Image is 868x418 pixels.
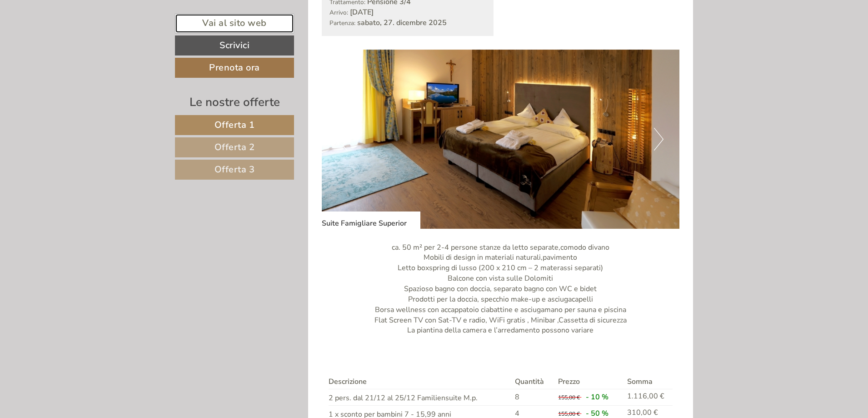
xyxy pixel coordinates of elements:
[586,392,609,402] span: - 10 %
[175,94,294,111] div: Le nostre offerte
[14,44,138,50] small: 15:08
[338,128,347,151] button: Previous
[654,128,663,151] button: Next
[215,141,255,153] span: Offerta 2
[309,236,359,256] button: Invia
[7,25,142,52] div: Buon giorno, come possiamo aiutarla?
[554,375,624,389] th: Prezzo
[624,389,673,406] td: 1.116,00 €
[175,35,294,55] a: Scrivici
[558,410,580,418] span: 155,00 €
[511,375,555,389] th: Quantità
[624,375,673,389] th: Somma
[350,7,374,17] b: [DATE]
[215,119,255,131] span: Offerta 1
[14,26,138,34] div: Hotel Kristall
[153,7,205,22] div: mercoledì
[175,14,294,33] a: Vai al sito web
[357,18,447,28] b: sabato, 27. dicembre 2025
[329,8,348,17] small: Arrivo:
[215,163,255,176] span: Offerta 3
[558,394,580,401] span: 155,00 €
[511,389,555,406] td: 8
[329,375,511,389] th: Descrizione
[322,242,680,336] p: ca. 50 m² per 2-4 persone stanze da letto separate,comodo divano Mobili di design in materiali na...
[322,212,420,229] div: Suite Famigliare Superior
[329,389,511,406] td: 2 pers. dal 21/12 al 25/12 Familiensuite M.p.
[329,19,355,27] small: Partenza:
[322,50,680,229] img: image
[175,58,294,78] a: Prenota ora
